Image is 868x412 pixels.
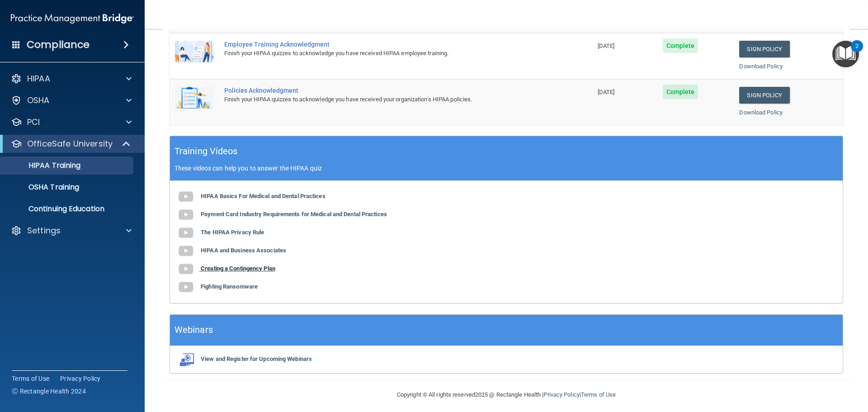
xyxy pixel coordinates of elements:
button: Open Resource Center, 2 new notifications [832,41,859,67]
p: OSHA [27,95,50,106]
a: Privacy Policy [543,391,579,398]
div: Copyright © All rights reserved 2025 @ Rectangle Health | | [341,380,671,409]
a: PCI [11,117,132,128]
h5: Training Videos [175,143,238,159]
img: gray_youtube_icon.38fcd6cc.png [177,260,195,278]
a: Terms of Use [12,374,49,383]
a: Download Policy [739,63,783,70]
a: Download Policy [739,109,783,116]
h5: Webinars [175,322,213,338]
a: OfficeSafe University [11,138,131,149]
b: Creating a Contingency Plan [201,265,275,272]
span: [DATE] [598,89,615,95]
img: PMB logo [11,9,134,28]
a: OSHA [11,95,132,106]
a: Privacy Policy [60,374,101,383]
b: The HIPAA Privacy Rule [201,229,264,236]
span: Complete [663,85,698,99]
b: Payment Card Industry Requirements for Medical and Dental Practices [201,211,387,218]
span: Complete [663,38,698,53]
b: HIPAA and Business Associates [201,247,286,254]
p: Settings [27,225,61,236]
span: [DATE] [598,43,615,49]
img: gray_youtube_icon.38fcd6cc.png [177,242,195,260]
img: gray_youtube_icon.38fcd6cc.png [177,206,195,224]
img: gray_youtube_icon.38fcd6cc.png [177,188,195,206]
b: View and Register for Upcoming Webinars [201,355,312,362]
div: 2 [855,46,859,58]
p: HIPAA [27,73,50,84]
a: Sign Policy [739,41,789,57]
img: webinarIcon.c7ebbf15.png [177,353,195,366]
span: Ⓒ Rectangle Health 2024 [12,387,86,396]
div: Policies Acknowledgment [224,87,547,94]
p: HIPAA Training [6,161,80,170]
img: gray_youtube_icon.38fcd6cc.png [177,278,195,296]
div: Employee Training Acknowledgment [224,41,547,48]
div: Finish your HIPAA quizzes to acknowledge you have received your organization’s HIPAA policies. [224,94,547,105]
b: Fighting Ransomware [201,283,258,290]
p: OfficeSafe University [27,138,113,149]
p: These videos can help you to answer the HIPAA quiz [175,165,838,172]
div: Finish your HIPAA quizzes to acknowledge you have received HIPAA employee training. [224,48,547,59]
a: HIPAA [11,73,132,84]
img: gray_youtube_icon.38fcd6cc.png [177,224,195,242]
h4: Compliance [27,38,90,51]
p: OSHA Training [6,183,79,192]
a: Sign Policy [739,87,789,104]
a: Terms of Use [581,391,616,398]
p: PCI [27,117,40,128]
a: Settings [11,225,132,236]
p: Continuing Education [6,204,129,213]
b: HIPAA Basics For Medical and Dental Practices [201,193,325,199]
